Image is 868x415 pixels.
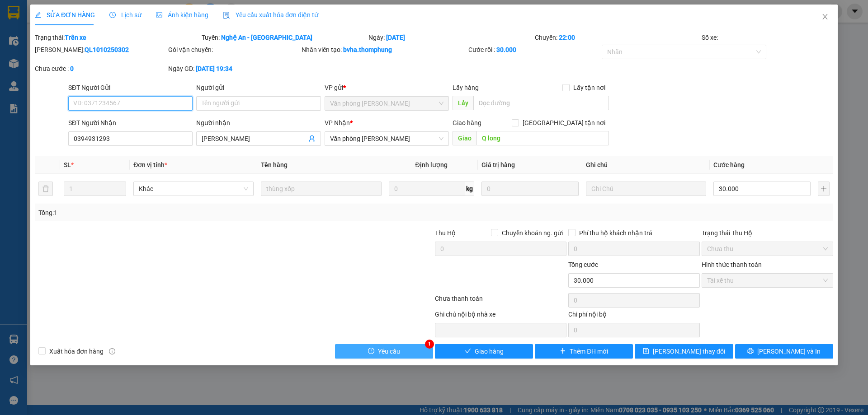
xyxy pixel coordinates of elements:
button: checkGiao hàng [435,344,533,359]
span: Lấy tận nơi [570,83,609,93]
div: Nhân viên tạo: [302,45,467,55]
div: Người nhận [196,118,321,128]
span: Thêm ĐH mới [570,346,608,356]
div: Tổng: 1 [38,208,335,218]
span: Tổng cước [568,261,598,268]
button: plus [818,182,830,196]
span: Khác [139,182,248,196]
th: Ghi chú [582,156,710,174]
span: Yêu cầu xuất hóa đơn điện tử [223,11,318,19]
input: Dọc đường [476,131,609,145]
span: Văn phòng Quỳnh Lưu [330,97,443,110]
span: Lịch sử [109,11,142,19]
div: Chi phí nội bộ [568,309,700,323]
div: Gói vận chuyển: [168,45,300,55]
button: exclamation-circleYêu cầu [335,344,433,359]
div: 1 [425,340,434,349]
span: close [821,13,829,20]
b: [DATE] 19:34 [196,65,232,72]
span: SỬA ĐƠN HÀNG [35,11,95,19]
span: Ảnh kiện hàng [156,11,208,19]
span: Phí thu hộ khách nhận trả [576,228,656,238]
span: Chưa thu [707,242,828,256]
span: info-circle [109,348,115,354]
div: Số xe: [701,33,834,42]
span: [PERSON_NAME] thay đổi [653,346,725,356]
span: Văn phòng Quỳnh Lưu [330,132,443,145]
span: Tên hàng [261,161,288,168]
div: [PERSON_NAME]: [35,45,166,55]
button: printer[PERSON_NAME] và In [735,344,833,359]
span: Giao hàng [453,119,481,126]
b: 30.000 [496,46,516,53]
input: VD: Bàn, Ghế [261,182,381,196]
div: Chuyến: [534,33,701,42]
span: Yêu cầu [378,346,400,356]
div: Trạng thái Thu Hộ [702,228,833,238]
div: Người gửi [196,83,321,93]
b: 22:00 [559,34,575,41]
b: 0 [70,65,74,72]
div: Trạng thái: [34,33,201,42]
b: bvha.thomphung [343,46,392,53]
span: SL [64,161,71,168]
b: Nghệ An - [GEOGRAPHIC_DATA] [221,34,312,41]
span: exclamation-circle [368,348,374,355]
div: Chưa thanh toán [434,294,567,309]
button: Close [812,5,838,30]
span: Lấy [453,96,473,110]
span: Tài xế thu [707,274,828,287]
span: picture [156,12,162,18]
span: Đơn vị tính [133,161,167,168]
span: user-add [308,135,316,142]
div: SĐT Người Nhận [68,118,193,128]
span: Thu Hộ [435,229,456,237]
b: QL1010250302 [85,46,129,53]
div: Ngày: [368,33,534,42]
div: VP gửi [325,83,449,93]
span: clock-circle [109,12,116,18]
span: save [643,348,649,355]
span: Chuyển khoản ng. gửi [498,228,566,238]
b: Trên xe [65,34,86,41]
span: plus [560,348,566,355]
span: Lấy hàng [453,84,479,91]
div: SĐT Người Gửi [68,83,193,93]
span: VP Nhận [325,119,350,126]
input: 0 [481,182,579,196]
button: save[PERSON_NAME] thay đổi [635,344,733,359]
b: [DATE] [386,34,405,41]
div: Ghi chú nội bộ nhà xe [435,309,566,323]
span: kg [465,182,474,196]
span: edit [35,12,41,18]
span: printer [747,348,754,355]
div: Tuyến: [201,33,368,42]
span: Giao hàng [475,346,504,356]
img: icon [223,12,230,19]
input: Ghi Chú [586,182,706,196]
span: Giá trị hàng [481,161,515,168]
span: Giao [453,131,476,145]
span: [PERSON_NAME] và In [757,346,821,356]
button: delete [38,182,53,196]
span: [GEOGRAPHIC_DATA] tận nơi [519,118,609,128]
span: Xuất hóa đơn hàng [46,346,107,356]
span: Cước hàng [713,161,745,168]
div: Chưa cước : [35,64,166,74]
div: Cước rồi : [468,45,600,55]
span: check [465,348,471,355]
div: Ngày GD: [168,64,300,74]
label: Hình thức thanh toán [702,261,762,268]
span: Định lượng [415,161,448,168]
button: plusThêm ĐH mới [535,344,633,359]
input: Dọc đường [473,96,609,110]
